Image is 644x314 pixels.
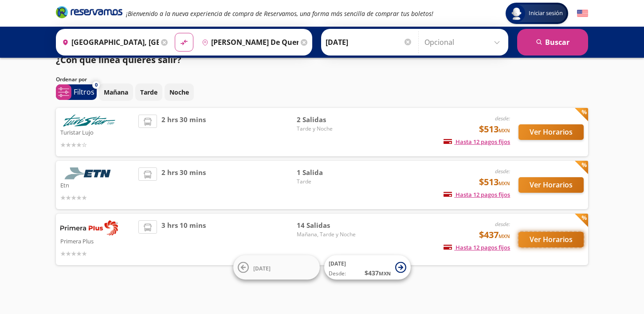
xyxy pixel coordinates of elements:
p: Etn [60,179,134,190]
button: 0Filtros [56,84,97,100]
button: [DATE] [233,255,320,280]
span: $513 [479,175,510,189]
button: Noche [165,83,194,101]
p: ¿Con qué línea quieres salir? [56,53,181,67]
input: Buscar Destino [198,31,298,53]
span: [DATE] [329,260,346,267]
span: [DATE] [253,264,271,272]
span: Tarde [297,178,359,186]
span: $ 437 [365,268,391,278]
button: Ver Horarios [518,232,584,247]
em: desde: [495,115,510,122]
span: 2 hrs 30 mins [161,115,206,150]
span: 1 Salida [297,167,359,178]
p: Filtros [74,87,94,97]
span: Desde: [329,270,346,278]
input: Opcional [424,31,504,53]
button: Mañana [99,83,133,101]
button: Ver Horarios [518,177,584,193]
img: Etn [60,167,118,179]
p: Ordenar por [56,76,87,83]
em: desde: [495,167,510,175]
button: Buscar [517,29,588,56]
span: Hasta 12 pagos fijos [444,243,510,251]
p: Noche [169,87,189,97]
em: desde: [495,220,510,228]
span: Tarde y Noche [297,125,359,133]
p: Tarde [140,87,157,97]
input: Elegir Fecha [326,31,412,53]
small: MXN [499,180,510,187]
a: Brand Logo [56,5,122,21]
i: Brand Logo [56,5,122,19]
small: MXN [499,233,510,239]
span: Mañana, Tarde y Noche [297,231,359,238]
small: MXN [379,270,391,277]
em: ¡Bienvenido a la nueva experiencia de compra de Reservamos, una forma más sencilla de comprar tus... [126,9,433,18]
span: 2 Salidas [297,115,359,125]
p: Turistar Lujo [60,127,134,137]
button: Tarde [135,83,162,101]
span: 14 Salidas [297,220,359,231]
span: Hasta 12 pagos fijos [444,138,510,146]
span: $513 [479,123,510,136]
input: Buscar Origen [59,31,159,53]
span: 0 [95,81,98,89]
img: Turistar Lujo [60,115,118,127]
p: Primera Plus [60,235,134,246]
small: MXN [499,127,510,134]
img: Primera Plus [60,220,118,235]
span: 3 hrs 10 mins [161,220,206,258]
span: Iniciar sesión [525,9,566,18]
button: Ver Horarios [518,124,584,140]
button: English [577,8,588,19]
span: Hasta 12 pagos fijos [444,191,510,199]
p: Mañana [104,87,128,97]
span: 2 hrs 30 mins [161,167,206,203]
button: [DATE]Desde:$437MXN [324,255,411,280]
span: $437 [479,228,510,242]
